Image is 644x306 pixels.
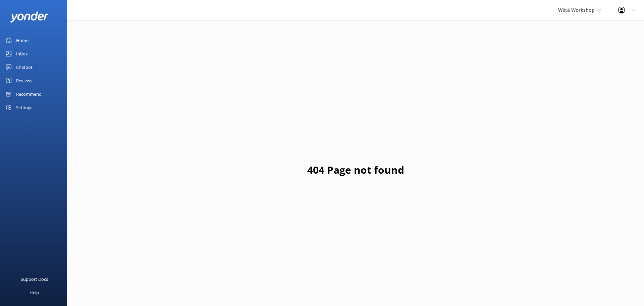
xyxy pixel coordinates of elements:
div: Chatbot [16,60,33,74]
h1: 404 Page not found [307,162,404,178]
div: Inbox [16,47,28,60]
div: Recommend [16,87,42,101]
div: Support Docs [21,272,48,286]
img: yonder-white-logo.png [10,11,49,23]
div: Settings [16,101,32,114]
div: Reviews [16,74,32,87]
div: Help [30,286,39,299]
span: Wētā Workshop [558,7,595,13]
div: Home [16,34,29,47]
